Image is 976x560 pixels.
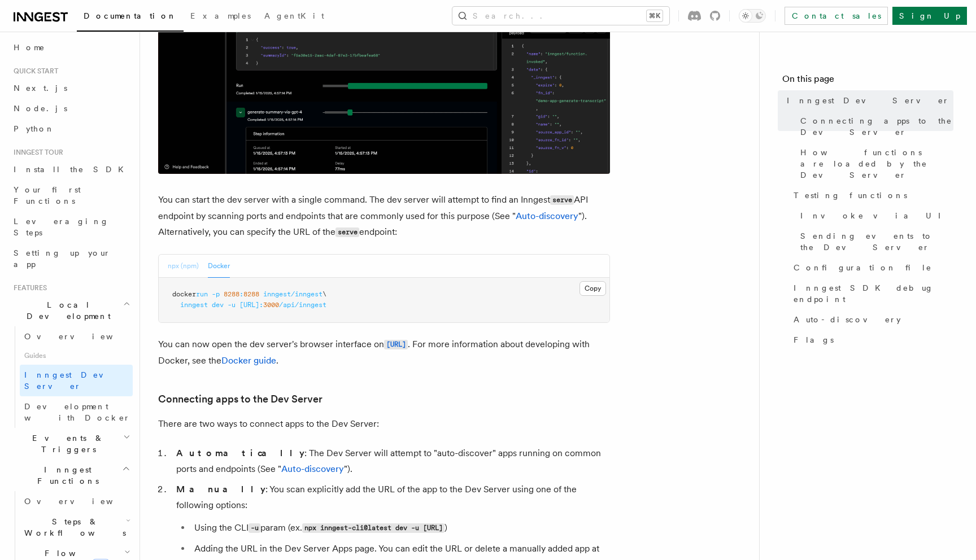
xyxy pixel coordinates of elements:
span: Guides [20,347,133,365]
span: [URL]: [239,301,263,309]
a: AgentKit [258,3,331,30]
span: -u [228,301,236,309]
a: Next.js [9,78,133,98]
span: Sending events to the Dev Server [800,230,953,253]
span: Your first Functions [14,185,81,205]
code: serve [550,195,574,205]
h4: On this page [782,72,953,90]
span: Inngest SDK debug endpoint [794,282,953,305]
a: Leveraging Steps [9,211,133,243]
li: : The Dev Server will attempt to "auto-discover" apps running on common ports and endpoints (See ... [173,445,610,477]
span: How functions are loaded by the Dev Server [800,147,953,181]
code: npx inngest-cli@latest dev -u [URL] [302,523,445,533]
a: Your first Functions [9,180,133,211]
span: /api/inngest [279,301,326,309]
a: Auto-discovery [516,211,578,221]
a: Docker guide [221,355,276,366]
a: Setting up your app [9,243,133,274]
p: You can now open the dev server's browser interface on . For more information about developing wi... [158,336,610,369]
a: Auto-discovery [789,309,953,330]
a: Node.js [9,98,133,119]
button: Docker [208,255,230,278]
a: Auto-discovery [281,463,344,474]
a: Configuration file [789,257,953,278]
a: Development with Docker [20,396,133,428]
a: Inngest Dev Server [782,90,953,111]
a: Connecting apps to the Dev Server [158,391,323,407]
button: Copy [579,281,606,296]
a: Python [9,119,133,139]
span: Next.js [14,84,67,93]
span: 8288 [243,290,259,298]
p: There are two ways to connect apps to the Dev Server: [158,416,610,432]
span: Overview [24,332,141,341]
a: Install the SDK [9,159,133,180]
span: run [196,290,208,298]
span: -p [212,290,220,298]
span: Quick start [9,67,58,76]
a: Overview [20,491,133,511]
button: Local Development [9,295,133,326]
span: Home [14,42,45,53]
a: Testing functions [789,185,953,205]
button: Events & Triggers [9,428,133,460]
a: How functions are loaded by the Dev Server [796,142,953,185]
span: Inngest Dev Server [787,95,949,106]
span: AgentKit [264,11,324,20]
span: \ [323,290,326,298]
a: Inngest SDK debug endpoint [789,278,953,309]
code: serve [335,228,359,237]
span: Steps & Workflows [20,516,126,539]
button: Search...⌘K [452,7,669,25]
span: Python [14,124,55,133]
strong: Automatically [176,448,304,458]
span: Inngest tour [9,148,63,157]
a: Connecting apps to the Dev Server [796,111,953,142]
span: 3000 [263,301,279,309]
a: Sign Up [892,7,967,25]
button: Steps & Workflows [20,511,133,543]
span: Testing functions [794,190,907,201]
a: Overview [20,326,133,347]
strong: Manually [176,484,265,495]
p: You can start the dev server with a single command. The dev server will attempt to find an Innges... [158,192,610,240]
a: [URL] [384,339,408,349]
span: Flags [794,334,834,345]
kbd: ⌘K [647,10,663,21]
a: Flags [789,330,953,350]
span: Install the SDK [14,165,130,174]
a: Inngest Dev Server [20,365,133,396]
span: Connecting apps to the Dev Server [800,115,953,138]
span: Configuration file [794,262,932,273]
span: Overview [24,497,141,506]
code: -u [249,523,260,533]
a: Home [9,37,133,58]
a: Sending events to the Dev Server [796,226,953,257]
span: Auto-discovery [794,314,901,325]
a: Documentation [77,3,184,32]
a: Invoke via UI [796,205,953,226]
span: Local Development [9,299,123,322]
span: docker [172,290,196,298]
li: Using the CLI param (ex. ) [191,520,610,536]
button: Toggle dark mode [739,9,766,23]
span: Inngest Dev Server [24,370,121,391]
span: 8288 [224,290,239,298]
span: : [239,290,243,298]
a: Contact sales [785,7,888,25]
span: Leveraging Steps [14,217,109,237]
span: Documentation [84,11,177,20]
span: Development with Docker [24,402,130,422]
span: Node.js [14,104,67,113]
span: Features [9,283,47,292]
span: Invoke via UI [800,210,951,221]
span: Setting up your app [14,248,111,269]
a: Examples [184,3,258,30]
div: Local Development [9,326,133,428]
button: npx (npm) [168,255,199,278]
code: [URL] [384,340,408,349]
span: Events & Triggers [9,432,123,455]
span: inngest [180,301,208,309]
button: Inngest Functions [9,460,133,491]
span: dev [212,301,224,309]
